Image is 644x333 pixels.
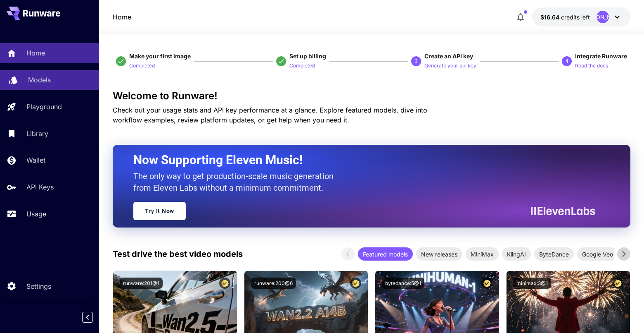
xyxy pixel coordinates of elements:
[133,152,589,168] h2: Now Supporting Eleven Music!
[26,155,45,165] p: Wallet
[88,310,99,325] div: Collapse sidebar
[416,247,462,261] div: New releases
[424,62,476,70] p: Generate your api key
[289,60,315,70] button: Completed
[612,278,623,289] button: Certified Model – Vetted for best performance and includes a commercial license.
[532,7,630,26] button: $16.63628[PERSON_NAME]
[575,60,608,70] button: Read the docs
[129,62,155,70] p: Completed
[597,11,609,23] div: [PERSON_NAME]
[382,278,424,289] button: bytedance:5@1
[113,12,131,22] nav: breadcrumb
[219,278,230,289] button: Certified Model – Vetted for best performance and includes a commercial license.
[358,247,413,261] div: Featured models
[120,278,163,289] button: runware:201@1
[358,250,413,259] span: Featured models
[502,250,531,259] span: KlingAI
[424,53,473,60] span: Create an API key
[481,278,492,289] button: Certified Model – Vetted for best performance and includes a commercial license.
[466,247,499,261] div: MiniMax
[415,57,418,65] p: 3
[513,278,551,289] button: minimax:3@1
[289,53,326,60] span: Set up billing
[113,90,630,102] h3: Welcome to Runware!
[113,106,427,124] span: Check out your usage stats and API key performance at a glance. Explore featured models, dive int...
[534,247,574,261] div: ByteDance
[133,170,340,194] p: The only way to get production-scale music generation from Eleven Labs without a minimum commitment.
[129,53,191,60] span: Make your first image
[26,209,46,219] p: Usage
[566,57,568,65] p: 4
[289,62,315,70] p: Completed
[26,48,45,58] p: Home
[502,247,531,261] div: KlingAI
[113,12,131,22] a: Home
[540,14,561,21] span: $16.64
[26,102,62,112] p: Playground
[251,278,296,289] button: runware:200@6
[113,248,243,260] p: Test drive the best video models
[575,53,627,60] span: Integrate Runware
[129,60,155,70] button: Completed
[534,250,574,259] span: ByteDance
[82,312,93,323] button: Collapse sidebar
[28,75,51,85] p: Models
[416,250,462,259] span: New releases
[424,60,476,70] button: Generate your api key
[561,14,590,21] span: credits left
[577,247,618,261] div: Google Veo
[26,281,51,291] p: Settings
[577,250,618,259] span: Google Veo
[575,62,608,70] p: Read the docs
[466,250,499,259] span: MiniMax
[26,129,48,139] p: Library
[26,182,54,192] p: API Keys
[350,278,361,289] button: Certified Model – Vetted for best performance and includes a commercial license.
[133,202,186,220] a: Try It Now
[540,13,590,22] div: $16.63628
